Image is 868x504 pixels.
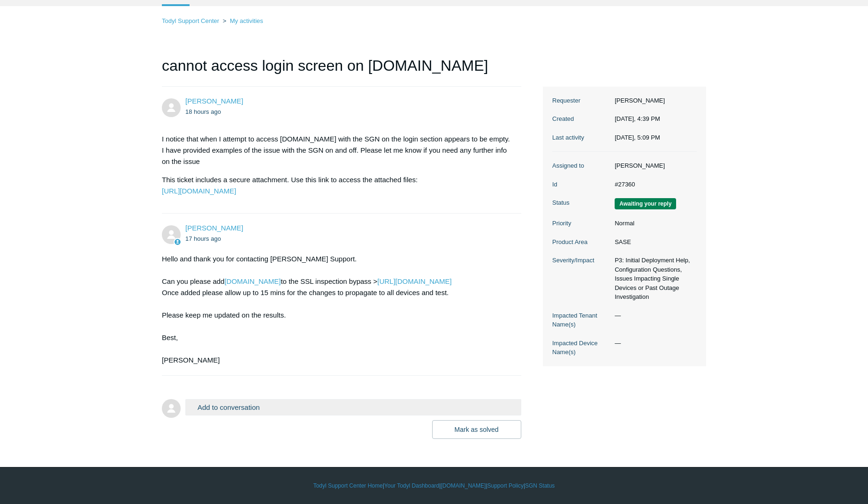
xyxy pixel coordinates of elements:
[610,161,697,170] dd: [PERSON_NAME]
[552,198,610,208] dt: Status
[610,311,697,320] dd: —
[552,180,610,189] dt: Id
[615,134,660,141] time: 08/12/2025, 17:09
[552,96,610,105] dt: Requester
[610,96,697,105] dd: [PERSON_NAME]
[552,339,610,357] dt: Impacted Device Name(s)
[552,256,610,265] dt: Severity/Impact
[377,277,451,285] a: [URL][DOMAIN_NAME]
[162,174,512,197] p: This ticket includes a secure attachment. Use this link to access the attached files:
[230,17,263,24] a: My activities
[552,161,610,170] dt: Assigned to
[552,219,610,228] dt: Priority
[185,399,521,415] button: Add to conversation
[432,420,521,439] button: Mark as solved
[185,108,221,115] time: 08/12/2025, 16:39
[224,277,281,285] a: [DOMAIN_NAME]
[610,180,697,189] dd: #27360
[162,17,219,24] a: Todyl Support Center
[162,187,236,195] a: [URL][DOMAIN_NAME]
[487,482,524,490] a: Support Policy
[162,253,512,366] div: Hello and thank you for contacting [PERSON_NAME] Support. Can you please add to the SSL inspectio...
[185,224,243,232] a: [PERSON_NAME]
[552,311,610,329] dt: Impacted Tenant Name(s)
[384,482,439,490] a: Your Todyl Dashboard
[610,339,697,348] dd: —
[615,115,660,122] time: 08/12/2025, 16:39
[185,97,243,105] a: [PERSON_NAME]
[221,17,263,24] li: My activities
[552,133,610,142] dt: Last activity
[162,17,221,24] li: Todyl Support Center
[162,482,706,490] div: | | | |
[552,237,610,247] dt: Product Area
[162,133,512,167] p: I notice that when I attempt to access [DOMAIN_NAME] with the SGN on the login section appears to...
[185,97,243,105] span: Thomas Ferrigan
[525,482,555,490] a: SGN Status
[185,224,243,232] span: Kris Haire
[610,256,697,302] dd: P3: Initial Deployment Help, Configuration Questions, Issues Impacting Single Devices or Past Out...
[313,482,383,490] a: Todyl Support Center Home
[441,482,486,490] a: [DOMAIN_NAME]
[610,237,697,247] dd: SASE
[610,219,697,228] dd: Normal
[615,198,676,209] span: We are waiting for you to respond
[162,54,521,87] h1: cannot access login screen on [DOMAIN_NAME]
[552,114,610,124] dt: Created
[185,235,221,242] time: 08/12/2025, 17:09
